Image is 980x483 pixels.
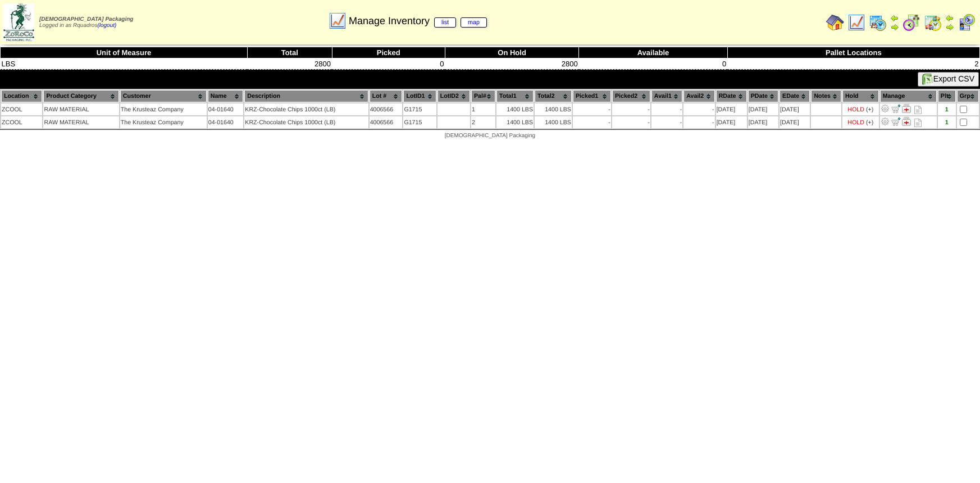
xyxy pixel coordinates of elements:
[914,119,922,127] i: Note
[847,106,864,113] div: HOLD
[370,90,403,102] th: Lot #
[881,117,890,126] img: Adjust
[651,116,682,128] td: -
[716,90,747,102] th: RDate
[1,103,42,115] td: ZCOOL
[370,103,403,115] td: 4006566
[208,116,244,128] td: 04-01640
[891,104,900,113] img: Move
[120,103,207,115] td: The Krusteaz Company
[727,47,979,58] th: Pallet Locations
[727,58,979,70] td: 2
[612,103,650,115] td: -
[826,13,844,31] img: home.gif
[612,116,650,128] td: -
[869,13,887,31] img: calendarprod.gif
[471,116,495,128] td: 2
[902,13,920,31] img: calendarblend.gif
[890,22,899,31] img: arrowright.gif
[496,90,534,102] th: Total1
[43,90,118,102] th: Product Category
[39,16,133,22] span: [DEMOGRAPHIC_DATA] Packaging
[902,117,911,126] img: Manage Hold
[957,90,979,102] th: Grp
[748,103,778,115] td: [DATE]
[43,116,118,128] td: RAW MATERIAL
[938,106,955,113] div: 1
[244,103,368,115] td: KRZ-Chocolate Chips 1000ct (LB)
[958,13,976,31] img: calendarcustomer.gif
[847,119,864,126] div: HOLD
[847,13,865,31] img: line_graph.gif
[461,17,487,28] a: map
[881,104,890,113] img: Adjust
[938,90,956,102] th: Plt
[1,47,248,58] th: Unit of Measure
[683,103,714,115] td: -
[683,90,714,102] th: Avail2
[43,103,118,115] td: RAW MATERIAL
[573,116,611,128] td: -
[716,103,747,115] td: [DATE]
[535,103,572,115] td: 1400 LBS
[496,103,534,115] td: 1400 LBS
[866,119,873,126] div: (+)
[244,90,368,102] th: Description
[445,47,578,58] th: On Hold
[403,90,436,102] th: LotID1
[3,3,34,41] img: zoroco-logo-small.webp
[535,90,572,102] th: Total2
[208,90,244,102] th: Name
[890,13,899,22] img: arrowleft.gif
[780,116,810,128] td: [DATE]
[403,103,436,115] td: G1715
[945,13,954,22] img: arrowleft.gif
[922,74,933,85] img: excel.gif
[918,72,979,87] button: Export CSV
[914,106,922,114] i: Note
[97,22,116,29] a: (logout)
[496,116,534,128] td: 1400 LBS
[579,47,727,58] th: Available
[891,117,900,126] img: Move
[1,116,42,128] td: ZCOOL
[445,58,578,70] td: 2800
[535,116,572,128] td: 1400 LBS
[780,90,810,102] th: EDate
[880,90,937,102] th: Manage
[683,116,714,128] td: -
[434,17,456,28] a: list
[208,103,244,115] td: 04-01640
[445,133,535,139] span: [DEMOGRAPHIC_DATA] Packaging
[748,90,778,102] th: PDate
[573,90,611,102] th: Picked1
[244,116,368,128] td: KRZ-Chocolate Chips 1000ct (LB)
[1,58,248,70] td: LBS
[370,116,403,128] td: 4006566
[437,90,470,102] th: LotID2
[780,103,810,115] td: [DATE]
[329,12,347,30] img: line_graph.gif
[332,47,445,58] th: Picked
[945,22,954,31] img: arrowright.gif
[403,116,436,128] td: G1715
[748,116,778,128] td: [DATE]
[811,90,841,102] th: Notes
[938,119,955,126] div: 1
[842,90,879,102] th: Hold
[612,90,650,102] th: Picked2
[120,90,207,102] th: Customer
[247,58,332,70] td: 2800
[471,103,495,115] td: 1
[39,16,133,29] span: Logged in as Rquadros
[651,90,682,102] th: Avail1
[573,103,611,115] td: -
[924,13,942,31] img: calendarinout.gif
[349,15,487,27] span: Manage Inventory
[471,90,495,102] th: Pal#
[866,106,873,113] div: (+)
[902,104,911,113] img: Manage Hold
[1,90,42,102] th: Location
[332,58,445,70] td: 0
[579,58,727,70] td: 0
